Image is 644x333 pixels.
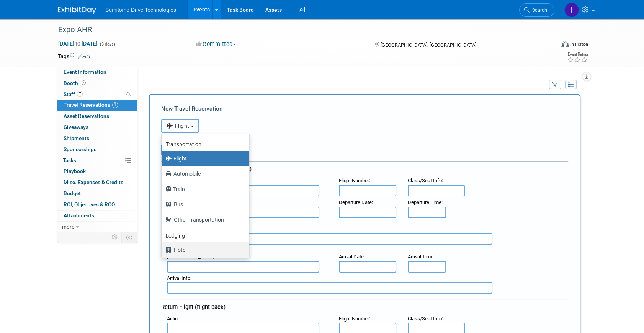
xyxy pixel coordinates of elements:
[167,123,190,129] span: Flight
[165,168,242,180] label: Automobile
[408,316,442,322] span: Class/Seat Info
[57,100,137,111] a: Travel Reservations1
[56,23,543,37] div: Expo AHR
[166,233,185,239] b: Lodging
[64,124,88,130] span: Giveaways
[99,42,115,47] span: (3 days)
[57,211,137,221] a: Attachments
[162,136,249,151] a: Transportation
[64,91,83,97] span: Staff
[161,304,226,310] span: Return Flight (flight back)
[552,82,558,87] i: Filter by Traveler
[64,201,115,207] span: ROI, Objectives & ROO
[165,214,242,226] label: Other Transportation
[408,178,443,183] small: :
[339,254,364,260] span: Arrival Date
[64,80,87,86] span: Booth
[64,135,89,141] span: Shipments
[74,41,82,47] span: to
[408,316,443,322] small: :
[561,41,569,47] img: Format-Inperson.png
[408,199,443,205] small: :
[509,40,588,51] div: Event Format
[339,316,369,322] span: Flight Number
[57,177,137,188] a: Misc. Expenses & Credits
[57,188,137,199] a: Budget
[339,199,372,205] span: Departure Date
[57,222,137,232] a: more
[64,168,86,174] span: Playbook
[408,254,433,260] span: Arrival Time
[161,104,568,113] div: New Travel Reservation
[64,190,81,196] span: Budget
[530,7,547,13] span: Search
[57,155,137,166] a: Tasks
[58,40,98,47] span: [DATE] [DATE]
[167,275,190,281] span: Arrival Info
[339,254,365,260] small: :
[339,178,369,183] span: Flight Number
[78,54,90,59] a: Edit
[126,91,131,98] span: Potential Scheduling Conflict -- at least one attendee is tagged in another overlapping event.
[564,3,579,17] img: Iram Rincón
[64,146,96,152] span: Sponsorships
[57,67,137,78] a: Event Information
[64,69,106,75] span: Event Information
[165,198,242,211] label: Bus
[58,52,90,60] td: Tags
[57,122,137,133] a: Giveaways
[339,316,370,322] small: :
[519,3,554,17] a: Search
[64,113,109,119] span: Asset Reservations
[380,42,476,48] span: [GEOGRAPHIC_DATA], [GEOGRAPHIC_DATA]
[165,152,242,165] label: Flight
[165,183,242,195] label: Train
[105,7,176,13] span: Sumitomo Drive Technologies
[122,232,137,242] td: Toggle Event Tabs
[57,166,137,177] a: Playbook
[57,144,137,155] a: Sponsorships
[4,3,396,11] body: Rich Text Area. Press ALT-0 for help.
[408,199,441,205] span: Departure Time
[165,244,242,256] label: Hotel
[339,178,370,183] small: :
[567,52,588,56] div: Event Rating
[57,78,137,89] a: Booth
[63,157,76,163] span: Tasks
[161,133,568,144] div: Booking Confirmation Number:
[339,199,373,205] small: :
[62,224,74,230] span: more
[408,178,442,183] span: Class/Seat Info
[64,212,94,219] span: Attachments
[64,102,118,108] span: Travel Reservations
[162,227,249,242] a: Lodging
[166,141,201,147] b: Transportation
[77,91,83,97] span: 7
[193,40,239,48] button: Committed
[167,316,181,322] small: :
[57,111,137,122] a: Asset Reservations
[108,232,122,242] td: Personalize Event Tab Strip
[80,80,87,86] span: Booth not reserved yet
[64,179,123,185] span: Misc. Expenses & Credits
[58,7,96,14] img: ExhibitDay
[57,199,137,210] a: ROI, Objectives & ROO
[161,119,199,133] button: Flight
[112,102,118,108] span: 1
[570,41,588,47] div: In-Person
[167,316,180,322] span: Airline
[57,89,137,100] a: Staff7
[408,254,435,260] small: :
[57,133,137,144] a: Shipments
[167,275,191,281] small: :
